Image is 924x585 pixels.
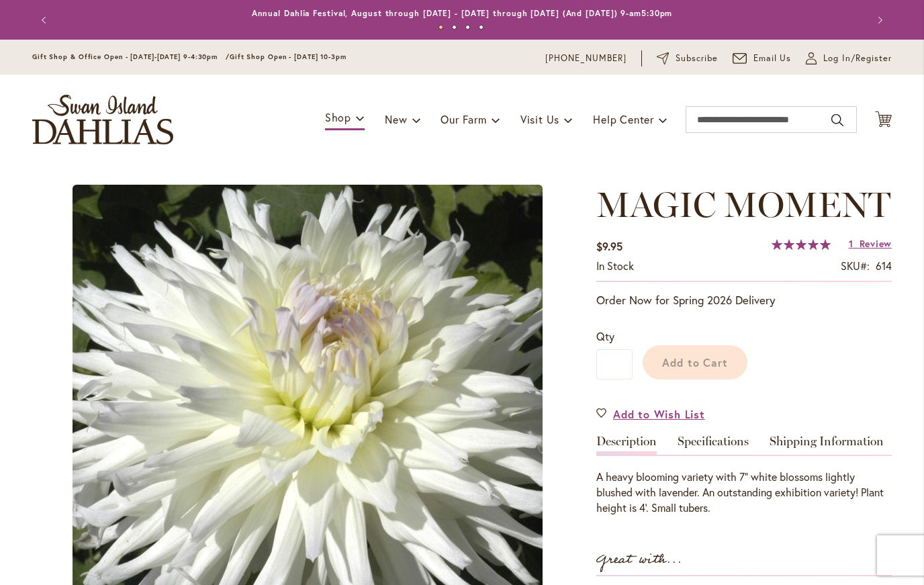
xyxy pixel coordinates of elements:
[441,112,486,126] span: Our Farm
[593,112,654,126] span: Help Center
[596,406,705,422] a: Add to Wish List
[596,292,892,308] p: Order Now for Spring 2026 Delivery
[385,112,407,126] span: New
[596,435,657,455] a: Description
[596,549,682,571] strong: Great with...
[613,406,705,422] span: Add to Wish List
[865,7,892,34] button: Next
[841,259,870,273] strong: SKU
[252,8,673,18] a: Annual Dahlia Festival, August through [DATE] - [DATE] through [DATE] (And [DATE]) 9-am5:30pm
[596,329,614,343] span: Qty
[678,435,749,455] a: Specifications
[596,435,892,516] div: Detailed Product Info
[596,469,892,516] div: A heavy blooming variety with 7" white blossoms lightly blushed with lavender. An outstanding exh...
[32,52,230,61] span: Gift Shop & Office Open - [DATE]-[DATE] 9-4:30pm /
[733,52,792,65] a: Email Us
[676,52,718,65] span: Subscribe
[806,52,892,65] a: Log In/Register
[465,25,470,30] button: 3 of 4
[860,237,892,250] span: Review
[772,239,831,250] div: 100%
[770,435,884,455] a: Shipping Information
[596,259,634,273] span: In stock
[325,110,351,124] span: Shop
[876,259,892,274] div: 614
[545,52,627,65] a: [PHONE_NUMBER]
[438,25,443,30] button: 1 of 4
[479,25,483,30] button: 4 of 4
[596,183,890,226] span: MAGIC MOMENT
[452,25,457,30] button: 2 of 4
[596,239,622,253] span: $9.95
[32,7,59,34] button: Previous
[230,52,346,61] span: Gift Shop Open - [DATE] 10-3pm
[10,537,48,575] iframe: Launch Accessibility Center
[32,95,173,144] a: store logo
[823,52,892,65] span: Log In/Register
[849,237,853,250] span: 1
[849,237,892,250] a: 1 Review
[520,112,559,126] span: Visit Us
[657,52,718,65] a: Subscribe
[596,259,634,274] div: Availability
[753,52,792,65] span: Email Us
